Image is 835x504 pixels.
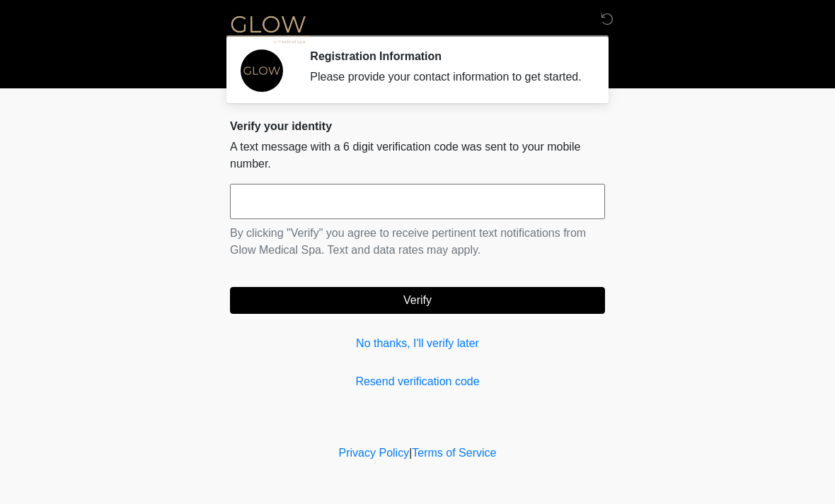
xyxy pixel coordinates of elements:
[230,119,605,133] h2: Verify your identity
[230,225,605,259] p: By clicking "Verify" you agree to receive pertinent text notifications from Glow Medical Spa. Tex...
[230,139,605,172] p: A text message with a 6 digit verification code was sent to your mobile number.
[241,49,283,92] img: Agent Avatar
[230,335,605,352] a: No thanks, I'll verify later
[412,447,496,459] a: Terms of Service
[216,11,321,47] img: Glow Medical Spa Logo
[409,447,412,459] a: |
[230,287,605,314] button: Verify
[230,373,605,390] a: Resend verification code
[310,69,584,86] div: Please provide your contact information to get started.
[339,447,410,459] a: Privacy Policy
